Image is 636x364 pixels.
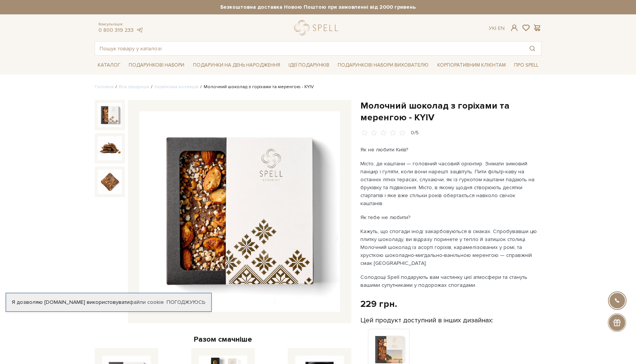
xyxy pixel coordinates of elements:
[495,25,496,31] span: |
[360,316,493,325] label: Цей продукт доступний в інших дизайнах:
[98,103,122,127] img: Молочний шоколад з горіхами та меренгою - KYIV
[411,129,419,137] div: 0/5
[198,84,314,90] li: Молочний шоколад з горіхами та меренгою - KYIV
[434,59,509,72] a: Корпоративним клієнтам
[335,59,432,72] a: Подарункові набори вихователю
[360,160,538,207] p: Місто, де каштани — головний часовий орієнтир. Знімати зимовий панцир і гуляти, коли вони нарешті...
[95,4,541,11] strong: Безкоштовна доставка Новою Поштою при замовленні від 2000 гривень
[6,299,211,306] div: Я дозволяю [DOMAIN_NAME] використовувати
[489,25,505,32] div: Ук
[360,146,538,154] p: Як не любити Київ?
[360,100,541,123] h1: Молочний шоколад з горіхами та меренгою - KYIV
[98,22,143,27] span: Консультація:
[154,84,198,90] a: Українська колекція
[360,273,538,289] p: Солодощі Spell подарують вам частинку цієї атмосфери та стануть вашими супутниками у подорожах сп...
[95,42,524,55] input: Пошук товару у каталозі
[139,111,340,312] img: Молочний шоколад з горіхами та меренгою - KYIV
[136,27,143,33] a: telegram
[98,27,134,33] a: 0 800 319 233
[511,59,541,71] a: Про Spell
[167,299,205,306] a: Погоджуюсь
[294,20,341,36] a: logo
[360,227,538,267] p: Кажуть, що спогади іноді закарбовуються в смаках. Спробувавши цю плитку шоколаду, ви відразу пори...
[95,59,123,71] a: Каталог
[129,299,164,305] a: файли cookie
[98,136,122,160] img: Молочний шоколад з горіхами та меренгою - KYIV
[360,298,397,310] div: 229 грн.
[98,170,122,194] img: Молочний шоколад з горіхами та меренгою - KYIV
[524,42,541,55] button: Пошук товару у каталозі
[285,59,332,71] a: Ідеї подарунків
[498,25,505,31] a: En
[95,334,351,344] div: Разом смачніше
[119,84,149,90] a: Вся продукція
[126,59,187,71] a: Подарункові набори
[190,59,283,71] a: Подарунки на День народження
[360,213,538,221] p: Як тебе не любити?
[95,84,114,90] a: Головна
